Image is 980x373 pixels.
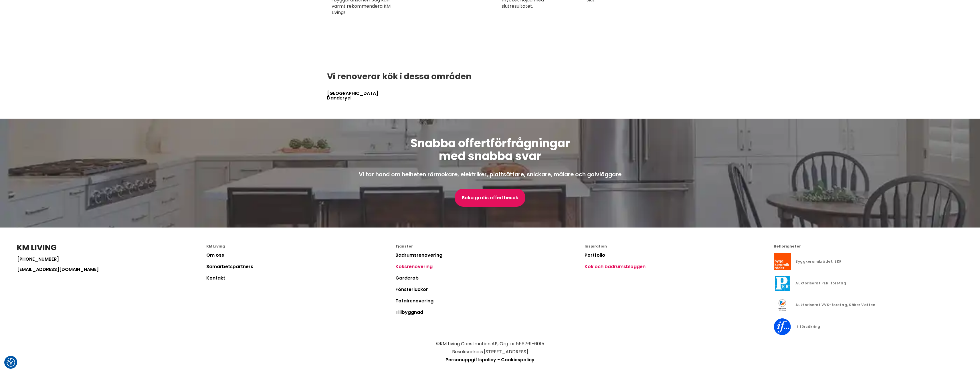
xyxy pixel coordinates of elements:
h2: Vi renoverar kök i dessa områden [327,71,653,82]
div: Inspiration [585,245,774,248]
div: Auktoriserat PER-företag [795,282,846,285]
a: Om oss [206,252,224,258]
div: Behörigheter [774,245,963,248]
a: Totalrenovering [395,298,433,304]
a: Garderob [395,275,419,281]
img: Auktoriserat VVS-företag, Säker Vatten [774,296,791,314]
a: Fönsterluckor [395,286,428,293]
img: Auktoriserat PER-företag [774,275,791,292]
img: Revisit consent button [7,358,15,367]
a: Personuppgiftspolicy - [446,356,500,363]
div: Tjänster [395,245,585,248]
a: Tillbyggnad [395,309,423,316]
img: If försäkring [774,318,791,335]
div: If försäkring [795,325,820,328]
a: [PHONE_NUMBER] [17,257,206,262]
a: [GEOGRAPHIC_DATA] [327,90,378,97]
div: Auktoriserat VVS-företag, Säker Vatten [795,303,875,307]
p: © KM Living Construction AB , Org. nr: 556761-6015 Besöksadress: [STREET_ADDRESS] [17,340,963,356]
a: Samarbetspartners [206,263,253,270]
img: Byggkeramikrådet, BKR [774,253,791,270]
a: Köksrenovering [395,263,433,270]
div: KM Living [206,245,395,248]
a: Kök och badrumsbloggen [585,263,646,270]
a: Boka gratis offertbesök [455,189,525,207]
a: [EMAIL_ADDRESS][DOMAIN_NAME] [17,267,206,272]
a: Portfolio [585,252,605,258]
a: Danderyd [327,95,351,101]
div: Byggkeramikrådet, BKR [795,260,842,263]
button: Samtyckesinställningar [7,358,15,367]
img: KM Living [17,245,56,250]
a: Kontakt [206,275,225,281]
a: Badrumsrenovering [395,252,442,258]
a: Cookiespolicy [501,356,534,363]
